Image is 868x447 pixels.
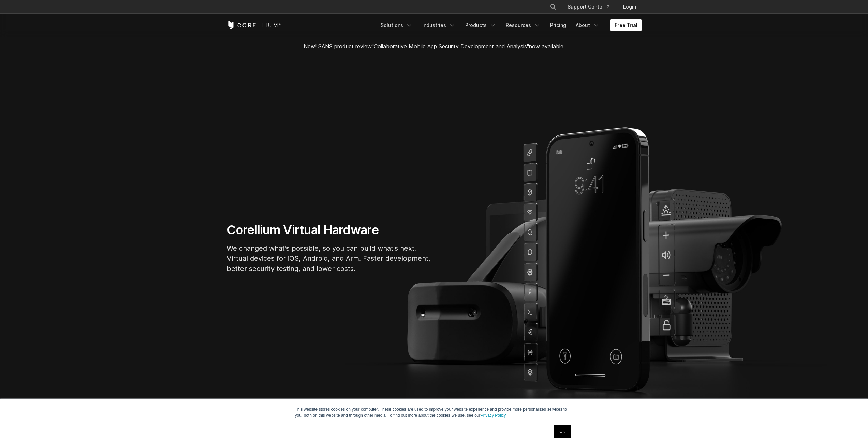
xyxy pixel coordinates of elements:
p: This website stores cookies on your computer. These cookies are used to improve your website expe... [295,406,573,418]
a: About [572,19,604,31]
a: Login [618,1,642,13]
a: OK [554,425,571,438]
a: Resources [502,19,545,31]
a: Products [461,19,500,31]
div: Navigation Menu [542,1,642,13]
button: Search [547,1,559,13]
a: Industries [418,19,460,31]
a: Privacy Policy. [481,413,507,418]
span: New! SANS product review now available. [304,43,565,50]
a: "Collaborative Mobile App Security Development and Analysis" [372,43,529,50]
div: Navigation Menu [377,19,642,31]
a: Solutions [377,19,417,31]
a: Corellium Home [227,21,281,29]
a: Support Center [562,1,615,13]
a: Free Trial [610,19,642,31]
h1: Corellium Virtual Hardware [227,222,431,238]
a: Pricing [546,19,570,31]
p: We changed what's possible, so you can build what's next. Virtual devices for iOS, Android, and A... [227,243,431,274]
